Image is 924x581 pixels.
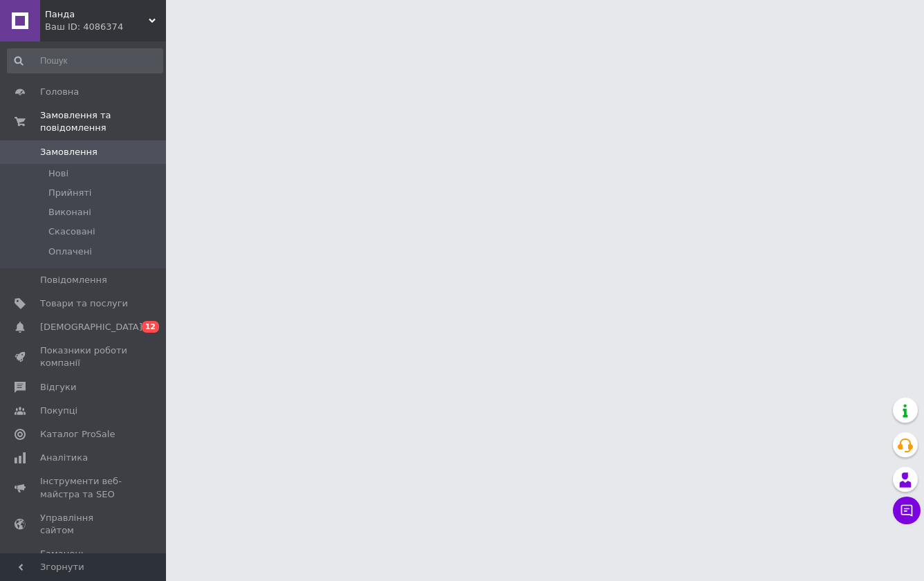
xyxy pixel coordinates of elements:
input: Пошук [7,48,163,73]
span: Прийняті [48,187,91,199]
span: Замовлення та повідомлення [40,109,166,134]
span: Показники роботи компанії [40,344,128,369]
span: 12 [142,321,159,333]
span: Товари та послуги [40,297,128,310]
button: Чат з покупцем [893,497,921,524]
span: Каталог ProSale [40,428,115,441]
span: Відгуки [40,381,76,394]
span: Управління сайтом [40,512,128,537]
span: Замовлення [40,146,98,158]
span: Скасовані [48,225,95,238]
span: Нові [48,167,68,180]
span: Гаманець компанії [40,548,128,573]
span: Покупці [40,405,77,417]
span: Виконані [48,206,91,219]
span: Головна [40,86,79,98]
span: Оплачені [48,246,92,258]
span: Інструменти веб-майстра та SEO [40,475,128,500]
span: Повідомлення [40,274,107,286]
span: Аналітика [40,452,88,464]
span: Панда [45,8,149,21]
span: [DEMOGRAPHIC_DATA] [40,321,142,333]
div: Ваш ID: 4086374 [45,21,166,33]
